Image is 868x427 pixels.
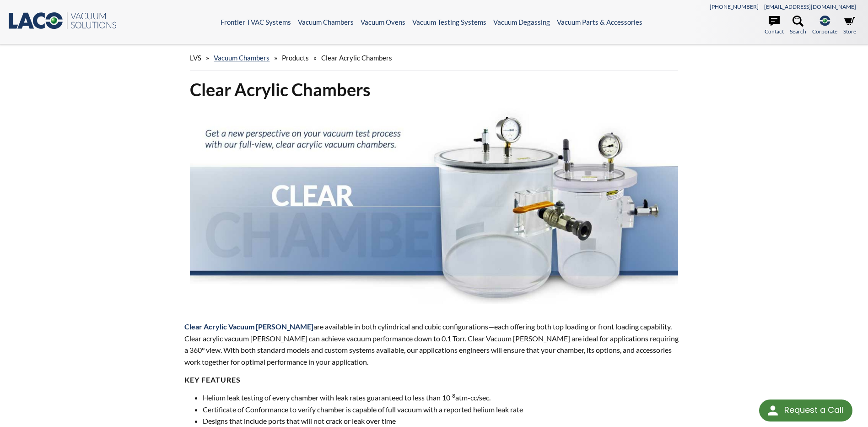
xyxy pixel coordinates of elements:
span: Products [282,54,309,62]
span: Corporate [812,27,837,36]
sup: -8 [450,392,455,399]
a: Vacuum Testing Systems [412,18,486,26]
span: Clear Acrylic Chambers [321,54,392,62]
h4: KEY FEATURES [184,375,683,385]
div: » » » [190,45,678,71]
a: Vacuum Ovens [361,18,405,26]
span: Clear Acrylic Vacuum [PERSON_NAME] [184,322,313,331]
div: Request a Call [759,400,852,422]
a: Vacuum Chambers [214,54,270,62]
span: LVS [190,54,201,62]
li: Certificate of Conformance to verify chamber is capable of full vacuum with a reported helium lea... [203,404,683,416]
p: are available in both cylindrical and cubic configurations—each offering both top loading or fron... [184,321,683,367]
li: Designs that include ports that will not crack or leak over time [203,415,683,427]
a: Vacuum Chambers [298,18,354,26]
a: Vacuum Parts & Accessories [557,18,642,26]
div: Request a Call [784,400,843,421]
a: [EMAIL_ADDRESS][DOMAIN_NAME] [764,3,856,10]
img: round button [766,403,780,418]
img: Clear Chambers header [190,108,678,304]
a: [PHONE_NUMBER] [710,3,759,10]
li: Helium leak testing of every chamber with leak rates guaranteed to less than 10 atm-cc/sec. [203,392,683,404]
a: Contact [765,16,784,36]
a: Search [790,16,806,36]
h1: Clear Acrylic Chambers [190,78,678,101]
a: Store [843,16,856,36]
a: Vacuum Degassing [493,18,550,26]
a: Frontier TVAC Systems [221,18,291,26]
